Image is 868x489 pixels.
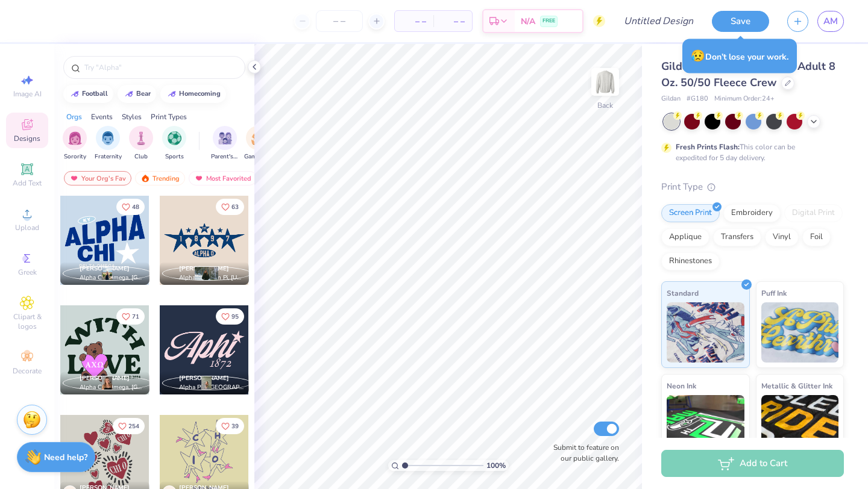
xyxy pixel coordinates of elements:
[667,302,744,363] img: Standard
[614,9,703,33] input: Untitled Design
[129,126,153,161] div: filter for Club
[160,85,226,103] button: homecoming
[661,59,835,90] span: Gildan Adult Heavy Blend Adult 8 Oz. 50/50 Fleece Crew
[95,126,122,161] button: filter button
[80,374,130,382] span: [PERSON_NAME]
[593,70,617,94] img: Back
[765,228,799,246] div: Vinyl
[80,264,130,273] span: [PERSON_NAME]
[802,228,831,246] div: Foil
[179,374,229,382] span: [PERSON_NAME]
[542,17,555,25] span: FREE
[667,379,696,392] span: Neon Ink
[244,126,272,161] button: filter button
[211,126,239,161] div: filter for Parent's Weekend
[13,89,42,99] span: Image AI
[597,100,613,111] div: Back
[216,418,244,434] button: Like
[69,174,79,182] img: most_fav.gif
[714,94,775,104] span: Minimum Order: 24 +
[667,287,699,299] span: Standard
[132,314,139,320] span: 71
[63,126,87,161] button: filter button
[15,223,39,232] span: Upload
[168,131,181,145] img: Sports Image
[95,152,122,161] span: Fraternity
[63,85,113,103] button: football
[128,423,139,429] span: 254
[547,442,619,464] label: Submit to feature on our public gallery.
[14,134,40,143] span: Designs
[6,312,48,331] span: Clipart & logos
[661,94,681,104] span: Gildan
[667,395,744,455] img: Neon Ink
[13,366,42,376] span: Decorate
[179,383,244,392] span: Alpha Phi, [GEOGRAPHIC_DATA][US_STATE], [PERSON_NAME]
[116,199,145,215] button: Like
[129,126,153,161] button: filter button
[316,10,363,32] input: – –
[179,90,221,97] div: homecoming
[189,171,257,185] div: Most Favorited
[682,39,797,73] div: Don’t lose your work.
[661,252,720,270] div: Rhinestones
[135,171,185,185] div: Trending
[179,273,244,282] span: Alpha Omicron Pi, [US_STATE] A&M University
[521,15,535,28] span: N/A
[761,302,839,363] img: Puff Ink
[82,90,108,97] div: football
[13,178,42,188] span: Add Text
[70,90,80,98] img: trend_line.gif
[712,11,769,32] button: Save
[134,152,148,161] span: Club
[216,308,244,325] button: Like
[823,14,838,28] span: AM
[116,308,145,325] button: Like
[151,111,187,122] div: Print Types
[179,264,229,273] span: [PERSON_NAME]
[118,85,156,103] button: bear
[80,383,145,392] span: Alpha Chi Omega, [GEOGRAPHIC_DATA][US_STATE]
[216,199,244,215] button: Like
[83,61,237,73] input: Try "Alpha"
[251,131,265,145] img: Game Day Image
[761,287,787,299] span: Puff Ink
[676,142,824,163] div: This color can be expedited for 5 day delivery.
[486,460,506,471] span: 100 %
[80,273,145,282] span: Alpha Chi Omega, [GEOGRAPHIC_DATA][US_STATE]
[761,379,832,392] span: Metallic & Glitter Ink
[817,11,844,32] a: AM
[231,204,239,210] span: 63
[218,131,232,145] img: Parent's Weekend Image
[136,90,151,97] div: bear
[211,152,239,161] span: Parent's Weekend
[211,126,239,161] button: filter button
[402,15,426,28] span: – –
[122,111,142,122] div: Styles
[723,204,781,222] div: Embroidery
[194,174,204,182] img: most_fav.gif
[162,126,186,161] div: filter for Sports
[231,314,239,320] span: 95
[132,204,139,210] span: 48
[167,90,177,98] img: trend_line.gif
[687,94,708,104] span: # G180
[784,204,843,222] div: Digital Print
[661,204,720,222] div: Screen Print
[124,90,134,98] img: trend_line.gif
[95,126,122,161] div: filter for Fraternity
[713,228,761,246] div: Transfers
[691,48,705,64] span: 😥
[231,423,239,429] span: 39
[661,228,709,246] div: Applique
[91,111,113,122] div: Events
[113,418,145,434] button: Like
[64,171,131,185] div: Your Org's Fav
[64,152,86,161] span: Sorority
[18,267,37,277] span: Greek
[66,111,82,122] div: Orgs
[101,131,115,145] img: Fraternity Image
[162,126,186,161] button: filter button
[63,126,87,161] div: filter for Sorority
[661,180,844,194] div: Print Type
